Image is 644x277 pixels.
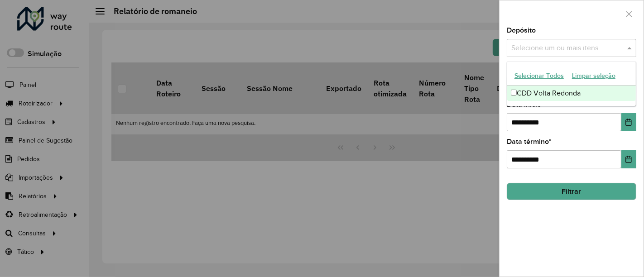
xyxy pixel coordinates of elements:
div: CDD Volta Redonda [507,86,636,101]
label: Depósito [507,25,536,36]
button: Choose Date [621,113,636,131]
button: Filtrar [507,183,636,200]
button: Limpar seleção [568,69,620,83]
ng-dropdown-panel: Options list [507,62,637,106]
button: Selecionar Todos [510,69,568,83]
button: Choose Date [621,150,636,168]
label: Data término [507,136,552,147]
